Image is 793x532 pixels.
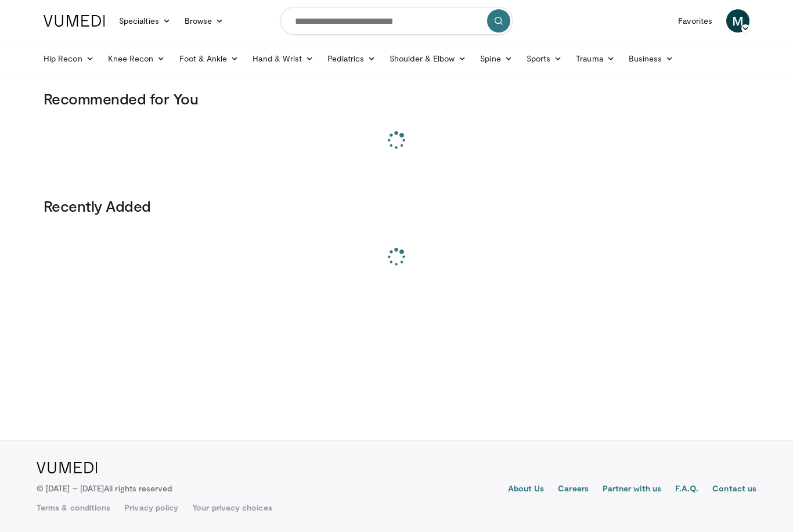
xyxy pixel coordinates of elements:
img: VuMedi Logo [44,15,105,27]
h3: Recently Added [44,197,749,215]
input: Search topics, interventions [280,7,513,35]
a: Shoulder & Elbow [383,47,473,70]
span: All rights reserved [104,483,172,493]
a: Careers [558,483,589,497]
a: Trauma [569,47,622,70]
a: Hip Recon [37,47,101,70]
a: About Us [508,483,545,497]
a: Browse [178,9,231,32]
h3: Recommended for You [44,89,749,108]
a: Your privacy choices [192,502,272,513]
a: Terms & conditions [37,502,110,513]
a: M [726,9,749,32]
a: Partner with us [603,483,661,497]
a: Privacy policy [124,502,178,513]
a: F.A.Q. [675,483,698,497]
a: Sports [520,47,569,70]
a: Specialties [112,9,178,32]
img: VuMedi Logo [37,462,98,473]
a: Spine [473,47,519,70]
a: Knee Recon [101,47,172,70]
a: Pediatrics [320,47,383,70]
p: © [DATE] – [DATE] [37,483,172,494]
a: Contact us [712,483,756,497]
a: Favorites [671,9,719,32]
a: Hand & Wrist [246,47,320,70]
a: Business [622,47,681,70]
a: Foot & Ankle [172,47,246,70]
